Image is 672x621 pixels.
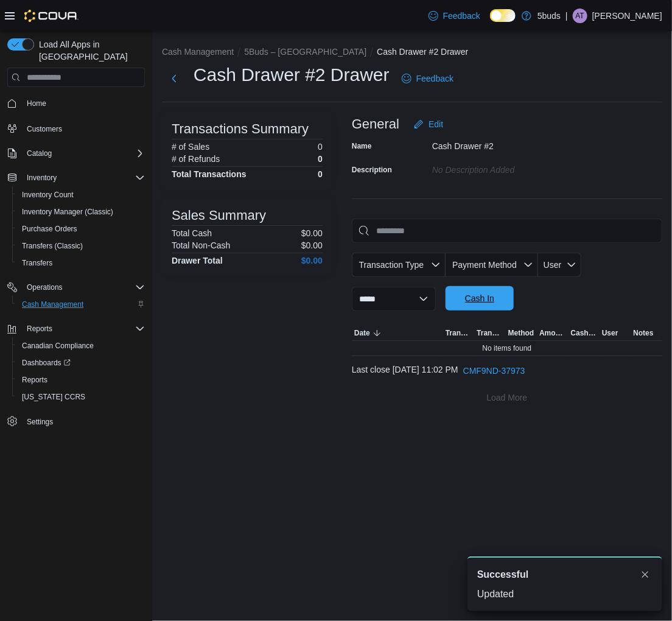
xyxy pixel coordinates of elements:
span: Customers [22,121,145,136]
h3: Transactions Summary [172,122,309,136]
span: Washington CCRS [17,390,145,404]
h3: Sales Summary [172,208,266,223]
button: [US_STATE] CCRS [12,388,150,405]
button: Reports [12,371,150,388]
button: Canadian Compliance [12,337,150,354]
h4: $0.00 [301,256,323,265]
span: Home [22,96,145,111]
span: Notes [634,328,654,338]
button: Payment Method [446,253,538,277]
h4: Drawer Total [172,256,223,265]
span: Inventory Count [17,188,145,202]
button: Notes [631,326,662,340]
button: Dismiss toast [638,567,653,582]
span: Transaction # [477,328,503,338]
span: Successful [477,567,528,582]
span: Cash Management [22,300,83,309]
span: Reports [17,373,145,387]
div: Alyssa Tatrol [573,9,587,23]
p: 5buds [537,9,561,23]
button: Reports [2,320,150,337]
button: Cash Drawer #2 Drawer [377,47,468,57]
span: Load All Apps in [GEOGRAPHIC_DATA] [34,38,145,63]
button: Reports [22,321,57,336]
button: Operations [2,279,150,296]
span: Purchase Orders [17,222,145,236]
span: Transfers (Classic) [22,241,83,251]
div: Notification [477,567,653,582]
button: 5Buds – [GEOGRAPHIC_DATA] [244,47,366,57]
span: Customers [27,124,62,134]
a: Cash Management [17,297,88,312]
span: Feedback [443,10,480,22]
a: Settings [22,415,58,429]
span: AT [576,9,584,23]
a: Transfers [17,256,57,270]
a: Feedback [424,4,485,28]
span: Canadian Compliance [22,341,94,351]
button: Amount [537,326,568,340]
button: Customers [2,119,150,137]
div: No Description added [432,160,595,175]
h6: # of Refunds [172,154,220,164]
span: Catalog [22,146,145,161]
button: Next [162,66,186,91]
nav: Complex example [7,89,145,462]
div: Updated [477,587,653,602]
span: Dark Mode [490,22,491,23]
span: Transfers (Classic) [17,239,145,253]
h4: Total Transactions [172,169,247,179]
button: Load More [352,385,662,410]
button: Catalog [2,145,150,162]
a: Feedback [397,66,458,91]
span: Cash Back [571,328,597,338]
span: Transaction Type [359,260,424,270]
span: Inventory [22,170,145,185]
button: Transaction Type [443,326,474,340]
p: | [565,9,568,23]
span: Date [354,328,370,338]
span: No items found [483,343,532,353]
button: Method [506,326,537,340]
h6: # of Sales [172,142,209,152]
p: 0 [318,154,323,164]
a: Customers [22,122,67,136]
span: Transfers [17,256,145,270]
span: Catalog [27,149,52,158]
a: [US_STATE] CCRS [17,390,90,404]
h6: Total Non-Cash [172,240,231,250]
span: Amount [539,328,565,338]
span: Operations [22,280,145,295]
span: Cash Management [17,297,145,312]
nav: An example of EuiBreadcrumbs [162,46,662,60]
button: Settings [2,413,150,430]
button: Transfers (Classic) [12,237,150,254]
span: User [544,260,562,270]
span: Reports [22,321,145,336]
button: Purchase Orders [12,220,150,237]
h3: General [352,117,399,132]
a: Reports [17,373,52,387]
input: Dark Mode [490,9,516,22]
p: 0 [318,142,323,152]
p: $0.00 [301,240,323,250]
button: Operations [22,280,68,295]
span: Operations [27,282,63,292]
span: Inventory Manager (Classic) [17,205,145,219]
button: Cash Management [162,47,234,57]
button: Inventory Count [12,186,150,203]
h4: 0 [318,169,323,179]
span: Dashboards [17,356,145,370]
a: Dashboards [12,354,150,371]
a: Transfers (Classic) [17,239,88,253]
p: [PERSON_NAME] [592,9,662,23]
span: Canadian Compliance [17,339,145,353]
a: Inventory Count [17,188,79,202]
button: Date [352,326,443,340]
span: Transfers [22,258,52,268]
div: Last close [DATE] 11:02 PM [352,359,662,383]
button: Inventory Manager (Classic) [12,203,150,220]
button: Transfers [12,254,150,272]
label: Description [352,165,392,175]
button: User [600,326,631,340]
